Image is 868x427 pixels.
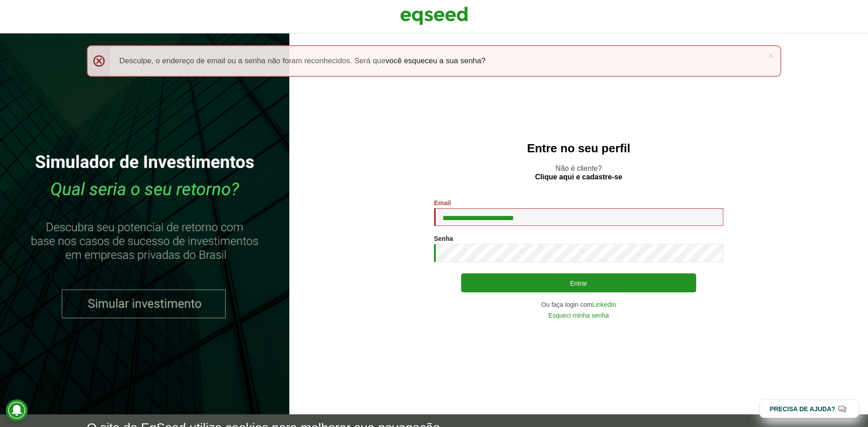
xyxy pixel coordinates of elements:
[87,45,781,77] div: Desculpe, o endereço de email ou a senha não foram reconhecidos. Será que
[548,312,609,319] a: Esqueci minha senha
[434,200,451,206] label: Email
[307,142,850,155] h2: Entre no seu perfil
[386,57,486,65] a: você esqueceu a sua senha?
[768,51,774,60] a: ×
[535,174,623,181] a: Clique aqui e cadastre-se
[434,235,453,242] label: Senha
[307,164,850,181] p: Não é cliente?
[400,5,468,27] img: EqSeed Logo
[434,301,723,308] div: Ou faça login com
[461,273,696,292] button: Entrar
[592,301,616,308] a: LinkedIn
